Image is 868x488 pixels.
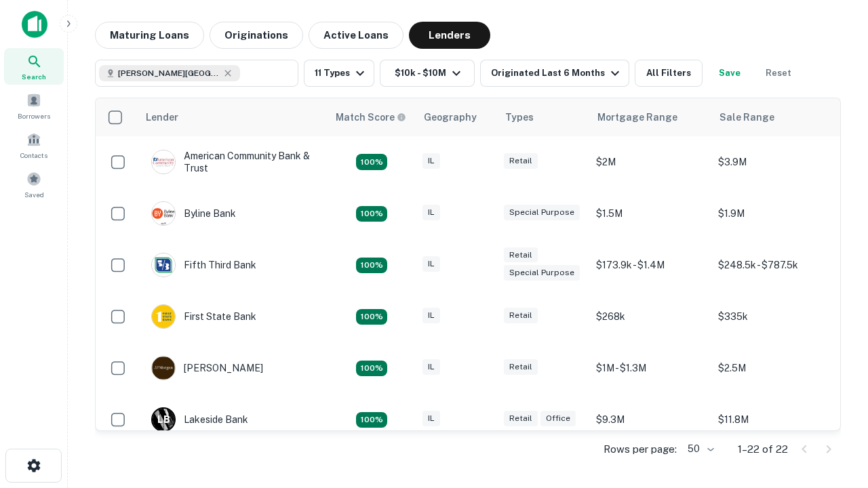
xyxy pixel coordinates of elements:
td: $2.5M [711,342,833,394]
td: $2M [589,136,711,188]
img: picture [152,305,175,328]
h6: Match Score [336,110,403,125]
span: Search [22,71,46,82]
td: $1M - $1.3M [589,342,711,394]
div: IL [422,308,440,323]
div: Lakeside Bank [151,407,248,432]
span: Borrowers [18,110,50,121]
img: picture [152,357,175,380]
img: capitalize-icon.png [22,11,47,38]
span: Saved [24,189,44,200]
button: Maturing Loans [95,22,204,49]
div: 50 [682,439,716,459]
div: Special Purpose [504,205,580,220]
div: Capitalize uses an advanced AI algorithm to match your search with the best lender. The match sco... [336,110,406,125]
div: Lender [146,109,178,125]
div: Special Purpose [504,265,580,281]
td: $173.9k - $1.4M [589,239,711,291]
button: Active Loans [309,22,403,49]
th: Mortgage Range [589,98,711,136]
span: Contacts [20,150,47,161]
div: American Community Bank & Trust [151,150,314,174]
div: IL [422,205,440,220]
a: Borrowers [4,87,64,124]
th: Capitalize uses an advanced AI algorithm to match your search with the best lender. The match sco... [328,98,416,136]
button: Originated Last 6 Months [480,60,629,87]
div: IL [422,359,440,375]
button: 11 Types [304,60,374,87]
div: [PERSON_NAME] [151,356,263,380]
div: Matching Properties: 3, hasApolloMatch: undefined [356,412,387,428]
div: Retail [504,411,538,426]
div: Retail [504,153,538,169]
img: picture [152,253,175,277]
div: Sale Range [719,109,774,125]
div: Types [505,109,534,125]
p: 1–22 of 22 [738,441,788,457]
div: Retail [504,359,538,375]
div: IL [422,411,440,426]
td: $335k [711,291,833,342]
div: Matching Properties: 2, hasApolloMatch: undefined [356,154,387,170]
a: Contacts [4,127,64,163]
div: Matching Properties: 2, hasApolloMatch: undefined [356,361,387,377]
div: IL [422,153,440,169]
button: All Filters [635,60,703,87]
button: Originations [210,22,303,49]
div: Fifth Third Bank [151,253,256,277]
td: $9.3M [589,394,711,445]
td: $3.9M [711,136,833,188]
th: Lender [138,98,328,136]
div: Byline Bank [151,201,236,226]
div: Retail [504,247,538,263]
th: Sale Range [711,98,833,136]
a: Saved [4,166,64,203]
img: picture [152,150,175,174]
div: Mortgage Range [597,109,677,125]
iframe: Chat Widget [800,380,868,445]
button: Reset [757,60,800,87]
p: L B [157,413,170,427]
div: Matching Properties: 2, hasApolloMatch: undefined [356,206,387,222]
span: [PERSON_NAME][GEOGRAPHIC_DATA], [GEOGRAPHIC_DATA] [118,67,220,79]
td: $268k [589,291,711,342]
div: Retail [504,308,538,323]
button: Lenders [409,22,490,49]
div: Matching Properties: 2, hasApolloMatch: undefined [356,309,387,325]
button: $10k - $10M [380,60,475,87]
button: Save your search to get updates of matches that match your search criteria. [708,60,751,87]
div: Originated Last 6 Months [491,65,623,81]
td: $11.8M [711,394,833,445]
div: Geography [424,109,477,125]
td: $248.5k - $787.5k [711,239,833,291]
p: Rows per page: [604,441,677,457]
div: Matching Properties: 2, hasApolloMatch: undefined [356,258,387,274]
td: $1.5M [589,188,711,239]
div: First State Bank [151,304,256,329]
th: Types [497,98,589,136]
th: Geography [416,98,497,136]
img: picture [152,202,175,225]
td: $1.9M [711,188,833,239]
div: Office [540,411,576,426]
div: IL [422,256,440,272]
a: Search [4,48,64,85]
